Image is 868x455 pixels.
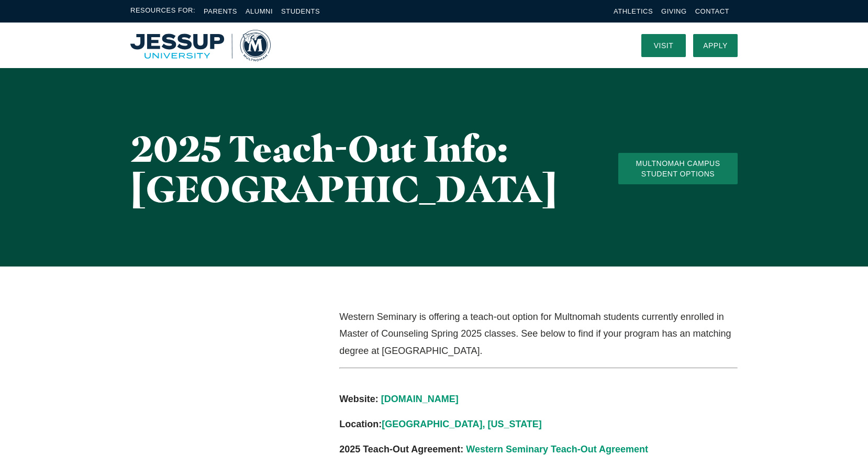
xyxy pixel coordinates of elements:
[339,444,463,454] strong: 2025 Teach-Out Agreement:
[466,444,648,454] a: Western Seminary Teach-Out Agreement
[130,30,271,61] a: Home
[618,153,738,184] a: Multnomah Campus Student Options
[381,394,459,404] a: [DOMAIN_NAME]
[614,7,653,15] a: Athletics
[339,394,379,404] strong: Website:
[693,34,738,57] a: Apply
[130,128,576,209] h1: 2025 Teach-Out Info: [GEOGRAPHIC_DATA]
[246,7,273,15] a: Alumni
[339,308,738,359] p: Western Seminary is offering a teach-out option for Multnomah students currently enrolled in Mast...
[382,419,542,429] a: [GEOGRAPHIC_DATA], [US_STATE]
[281,7,320,15] a: Students
[339,419,382,429] strong: Location:
[661,7,687,15] a: Giving
[130,30,271,61] img: Multnomah University Logo
[641,34,686,57] a: Visit
[130,5,195,17] span: Resources For:
[204,7,237,15] a: Parents
[695,7,729,15] a: Contact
